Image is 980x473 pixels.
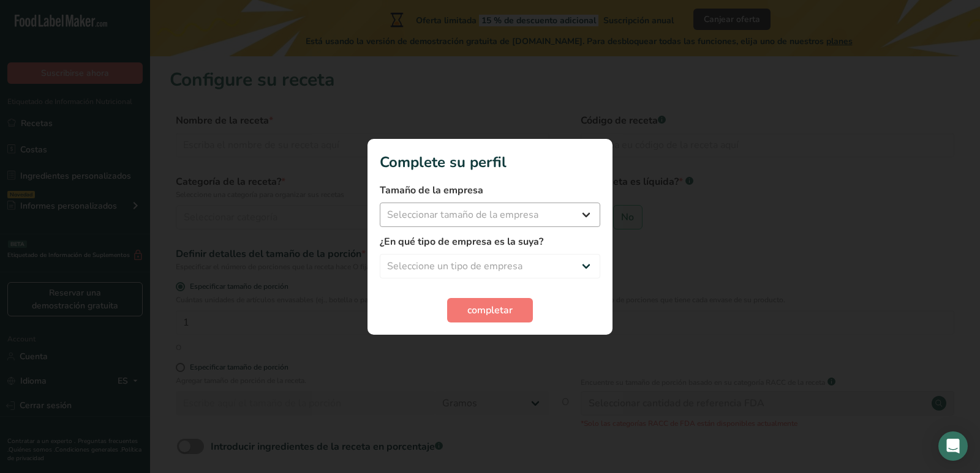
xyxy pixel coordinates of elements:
h1: Complete su perfil [380,151,600,173]
label: ¿En qué tipo de empresa es la suya? [380,234,600,249]
span: completar [467,303,513,318]
div: Open Intercom Messenger [938,431,968,461]
label: Tamaño de la empresa [380,183,600,198]
button: completar [447,298,533,322]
